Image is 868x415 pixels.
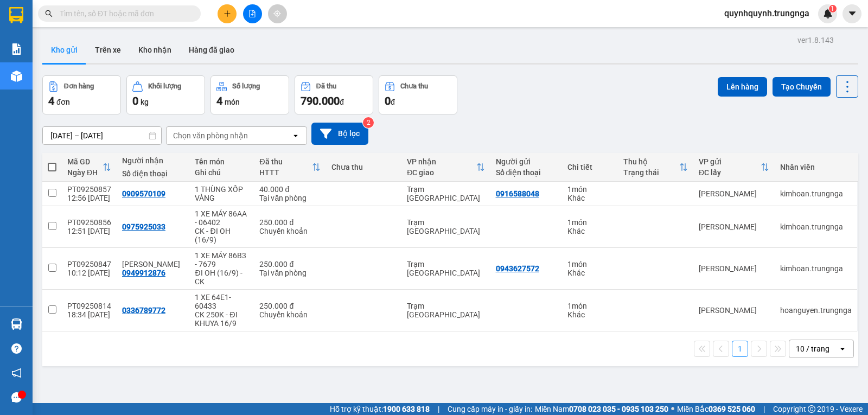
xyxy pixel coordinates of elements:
[195,251,248,269] div: 1 XE MÁY 86B3 - 7679
[363,117,374,128] sup: 2
[259,157,312,166] div: Đã thu
[295,75,373,114] button: Đã thu790.000đ
[709,405,755,413] strong: 0369 525 060
[67,194,111,202] div: 12:56 [DATE]
[132,94,138,107] span: 0
[331,163,396,171] div: Chưa thu
[67,218,111,227] div: PT09250856
[148,82,181,90] div: Khối lượng
[311,123,368,145] button: Bộ lọc
[780,222,852,231] div: kimhoan.trungnga
[259,218,321,227] div: 250.000 đ
[567,269,612,277] div: Khác
[567,218,612,227] div: 1 món
[569,405,668,413] strong: 0708 023 035 - 0935 103 250
[42,37,86,63] button: Kho gửi
[623,157,679,166] div: Thu hộ
[173,130,248,141] div: Chọn văn phòng nhận
[195,185,248,202] div: 1 THÙNG XỐP VÀNG
[248,10,256,17] span: file-add
[567,227,612,235] div: Khác
[699,222,769,231] div: [PERSON_NAME]
[43,127,161,144] input: Select a date range.
[259,185,321,194] div: 40.000 đ
[67,168,103,177] div: Ngày ĐH
[268,4,287,23] button: aim
[496,168,557,177] div: Số điện thoại
[391,98,395,106] span: đ
[122,189,165,198] div: 0909570109
[773,77,831,97] button: Tạo Chuyến
[210,75,289,114] button: Số lượng4món
[496,157,557,166] div: Người gửi
[259,260,321,269] div: 250.000 đ
[448,403,532,415] span: Cung cấp máy in - giấy in:
[301,94,340,107] span: 790.000
[407,168,476,177] div: ĐC giao
[780,189,852,198] div: kimhoan.trungnga
[122,260,184,269] div: Kim Đạt
[716,7,818,20] span: quynhquynh.trungnga
[796,343,829,354] div: 10 / trang
[407,302,484,319] div: Trạm [GEOGRAPHIC_DATA]
[195,157,248,166] div: Tên món
[86,37,130,63] button: Trên xe
[618,153,693,182] th: Toggle SortBy
[699,306,769,315] div: [PERSON_NAME]
[407,185,484,202] div: Trạm [GEOGRAPHIC_DATA]
[808,405,815,413] span: copyright
[401,153,490,182] th: Toggle SortBy
[383,405,430,413] strong: 1900 633 818
[218,4,237,23] button: plus
[259,168,312,177] div: HTTT
[407,157,476,166] div: VP nhận
[718,77,767,97] button: Lên hàng
[122,269,165,277] div: 0949912876
[838,344,847,353] svg: open
[567,185,612,194] div: 1 món
[9,7,23,23] img: logo-vxr
[496,189,539,198] div: 0916588048
[67,310,111,319] div: 18:34 [DATE]
[831,5,834,12] span: 1
[843,4,861,23] button: caret-down
[780,306,852,315] div: hoanguyen.trungnga
[60,8,188,20] input: Tìm tên, số ĐT hoặc mã đơn
[122,306,165,315] div: 0336789772
[180,37,243,63] button: Hàng đã giao
[699,168,761,177] div: ĐC lấy
[567,302,612,310] div: 1 món
[316,82,336,90] div: Đã thu
[407,218,484,235] div: Trạm [GEOGRAPHIC_DATA]
[67,269,111,277] div: 10:12 [DATE]
[567,310,612,319] div: Khác
[699,264,769,273] div: [PERSON_NAME]
[847,9,857,18] span: caret-down
[567,260,612,269] div: 1 món
[195,227,248,244] div: CK - ĐI OH (16/9)
[699,189,769,198] div: [PERSON_NAME]
[122,169,184,178] div: Số điện thoại
[195,310,248,328] div: CK 250K - ĐI KHUYA 16/9
[291,131,300,140] svg: open
[67,227,111,235] div: 12:51 [DATE]
[259,194,321,202] div: Tại văn phòng
[535,403,668,415] span: Miền Nam
[823,9,833,18] img: icon-new-feature
[11,71,22,82] img: warehouse-icon
[56,98,70,106] span: đơn
[64,82,94,90] div: Đơn hàng
[122,156,184,165] div: Người nhận
[254,153,326,182] th: Toggle SortBy
[699,157,761,166] div: VP gửi
[243,4,262,23] button: file-add
[693,153,775,182] th: Toggle SortBy
[379,75,457,114] button: Chưa thu0đ
[11,392,22,403] span: message
[216,94,222,107] span: 4
[195,293,248,310] div: 1 XE 64E1-60433
[141,98,149,106] span: kg
[829,5,837,12] sup: 1
[45,10,53,17] span: search
[42,75,121,114] button: Đơn hàng4đơn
